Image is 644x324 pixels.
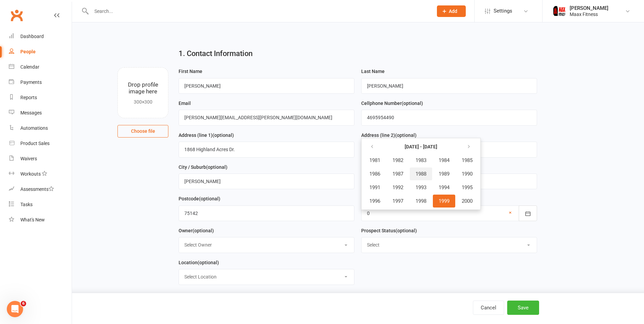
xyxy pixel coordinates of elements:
button: 1999 [433,195,455,208]
span: Settings [494,3,512,19]
button: 1981 [364,154,386,167]
div: What's New [20,217,45,222]
a: Workouts [9,166,72,182]
label: Location [179,259,219,266]
a: Calendar [9,59,72,75]
button: 1994 [433,181,455,194]
button: 1996 [364,195,386,208]
span: 1990 [462,171,473,177]
spang: (optional) [199,196,220,201]
button: 1990 [456,167,478,180]
label: Owner [179,227,214,234]
button: Save [507,301,539,315]
spang: (optional) [213,132,234,138]
div: Tasks [20,202,33,207]
label: City / Suburb [179,163,227,171]
spang: (optional) [402,101,423,106]
span: 1994 [439,184,449,191]
input: First Name [179,78,354,94]
span: 1983 [416,157,426,163]
button: 1991 [364,181,386,194]
button: 1995 [456,181,478,194]
a: Dashboard [9,29,72,44]
spang: (optional) [206,164,227,170]
a: Reports [9,90,72,105]
button: 1986 [364,167,386,180]
span: 1998 [416,198,426,204]
button: 1985 [456,154,478,167]
strong: [DATE] - [DATE] [405,144,437,149]
div: People [20,49,36,54]
span: 1984 [439,157,449,163]
a: Payments [9,75,72,90]
span: 1985 [462,157,473,163]
div: Waivers [20,156,37,161]
div: Workouts [20,171,41,177]
a: People [9,44,72,59]
label: Last Name [361,68,385,75]
img: thumb_image1759205071.png [553,4,566,18]
div: Dashboard [20,34,44,39]
div: Reports [20,95,37,100]
a: Product Sales [9,136,72,151]
span: 1996 [369,198,380,204]
spang: (optional) [395,228,417,233]
span: 1997 [392,198,403,204]
button: Cancel [473,301,504,315]
button: Add [437,5,466,17]
button: 1982 [387,154,409,167]
button: 1984 [433,154,455,167]
button: 1988 [410,167,432,180]
spang: (optional) [198,260,219,265]
span: 1986 [369,171,380,177]
div: Calendar [20,64,39,70]
div: [PERSON_NAME] [570,5,608,11]
input: City / Suburb [179,174,354,189]
span: 1993 [416,184,426,191]
span: 1982 [392,157,403,163]
input: Postcode [179,205,354,221]
div: Messages [20,110,42,115]
div: Product Sales [20,141,50,146]
iframe: Intercom live chat [7,301,23,317]
label: Email [179,100,191,107]
button: Choose file [117,125,168,137]
span: 1987 [392,171,403,177]
label: First Name [179,68,202,75]
label: Address (line 1) [179,131,234,139]
spang: (optional) [192,228,214,233]
a: Messages [9,105,72,121]
label: Address (line 2) [361,131,417,139]
label: Cellphone Number [361,100,423,107]
spang: (optional) [395,132,417,138]
input: Cellphone Number [361,110,537,125]
input: Search... [89,6,428,16]
label: Prospect Status [361,227,417,234]
a: × [509,209,512,217]
button: 1987 [387,167,409,180]
span: 6 [21,301,26,306]
h2: 1. Contact Information [179,50,537,58]
div: Assessments [20,186,54,192]
button: 1998 [410,195,432,208]
a: Assessments [9,182,72,197]
span: 1989 [439,171,449,177]
button: 1983 [410,154,432,167]
button: 1992 [387,181,409,194]
a: Clubworx [8,7,25,24]
span: 1988 [416,171,426,177]
button: 2000 [456,195,478,208]
button: 1989 [433,167,455,180]
label: Postcode [179,195,220,202]
span: 1991 [369,184,380,191]
input: Last Name [361,78,537,94]
button: 1993 [410,181,432,194]
input: Address (line 1) [179,142,354,157]
span: 1995 [462,184,473,191]
span: 2000 [462,198,473,204]
button: 1997 [387,195,409,208]
span: Add [449,8,457,14]
div: Automations [20,125,48,131]
span: 1999 [439,198,449,204]
div: Maax Fitness [570,11,608,17]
